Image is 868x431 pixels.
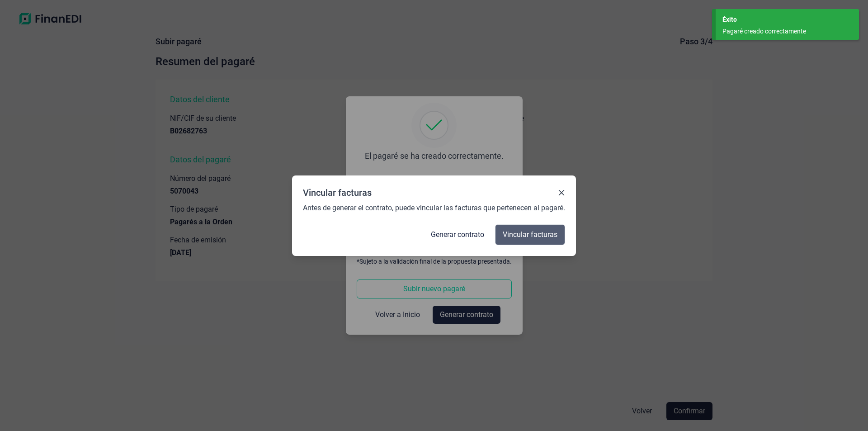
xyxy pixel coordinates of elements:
[722,27,845,36] div: Pagaré creado correctamente
[424,224,491,245] button: Generar contrato
[722,15,852,24] div: Éxito
[431,229,484,240] span: Generar contrato
[495,224,565,245] button: Vincular facturas
[558,189,565,196] button: Close
[503,229,557,240] span: Vincular facturas
[303,203,565,213] span: Antes de generar el contrato, puede vincular las facturas que pertenecen al pagaré.
[303,186,372,199] div: Vincular facturas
